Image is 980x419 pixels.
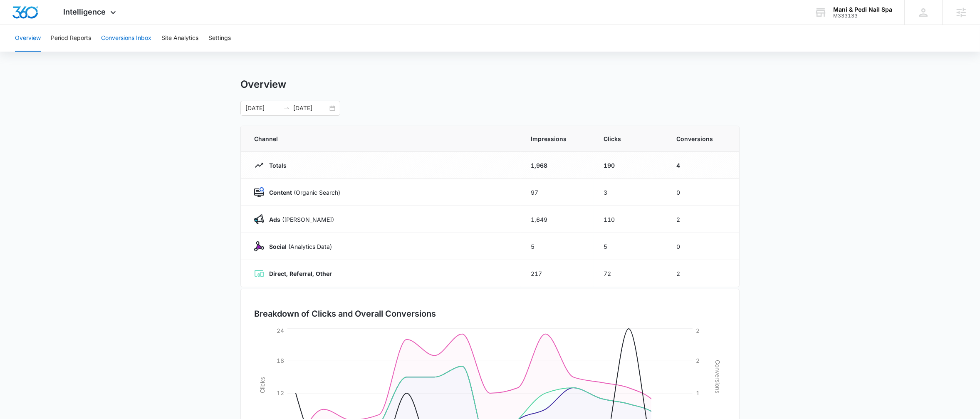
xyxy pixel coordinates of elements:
[283,105,290,112] span: swap-right
[521,179,594,206] td: 97
[696,327,700,334] tspan: 2
[51,25,91,52] button: Period Reports
[254,307,436,320] h3: Breakdown of Clicks and Overall Conversions
[714,360,721,393] tspan: Conversions
[15,25,41,52] button: Overview
[245,104,280,113] input: Start date
[521,260,594,287] td: 217
[666,179,739,206] td: 0
[259,377,266,393] tspan: Clicks
[833,6,892,13] div: account name
[521,206,594,233] td: 1,649
[254,214,264,224] img: Ads
[666,233,739,260] td: 0
[696,357,700,364] tspan: 2
[531,134,584,143] span: Impressions
[594,260,666,287] td: 72
[594,152,666,179] td: 190
[264,215,334,224] p: ([PERSON_NAME])
[676,134,726,143] span: Conversions
[604,134,656,143] span: Clicks
[293,104,328,113] input: End date
[594,233,666,260] td: 5
[269,270,332,277] strong: Direct, Referral, Other
[208,25,231,52] button: Settings
[264,188,340,197] p: (Organic Search)
[269,243,287,250] strong: Social
[269,189,292,196] strong: Content
[277,327,284,334] tspan: 24
[264,161,287,170] p: Totals
[696,389,700,397] tspan: 1
[269,216,280,223] strong: Ads
[833,13,892,19] div: account id
[161,25,198,52] button: Site Analytics
[254,241,264,251] img: Social
[666,152,739,179] td: 4
[594,206,666,233] td: 110
[264,242,332,251] p: (Analytics Data)
[254,134,511,143] span: Channel
[666,260,739,287] td: 2
[594,179,666,206] td: 3
[277,357,284,364] tspan: 18
[521,152,594,179] td: 1,968
[521,233,594,260] td: 5
[277,389,284,397] tspan: 12
[64,7,106,16] span: Intelligence
[101,25,151,52] button: Conversions Inbox
[283,105,290,112] span: to
[254,187,264,197] img: Content
[666,206,739,233] td: 2
[240,78,286,91] h1: Overview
